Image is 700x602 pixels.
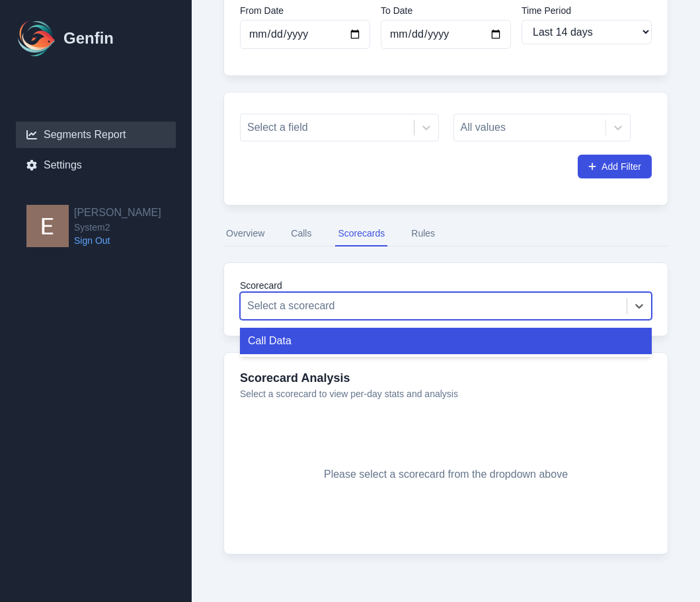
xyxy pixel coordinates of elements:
[74,234,161,247] a: Sign Out
[408,221,438,246] button: Rules
[16,152,176,178] a: Settings
[74,205,161,221] h2: [PERSON_NAME]
[26,205,69,247] img: Eugene Moore
[74,221,161,234] span: System2
[240,4,370,17] label: From Date
[16,122,176,148] a: Segments Report
[223,221,267,246] button: Overview
[16,17,58,59] img: Logo
[240,387,652,400] p: Select a scorecard to view per-day stats and analysis
[240,279,652,292] label: Scorecard
[522,4,652,17] label: Time Period
[578,155,652,178] button: Add Filter
[240,328,652,354] div: Call Data
[335,221,387,246] button: Scorecards
[381,4,511,17] label: To Date
[288,221,314,246] button: Calls
[63,28,114,49] h1: Genfin
[324,467,568,482] p: Please select a scorecard from the dropdown above
[240,369,652,387] h4: Scorecard Analysis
